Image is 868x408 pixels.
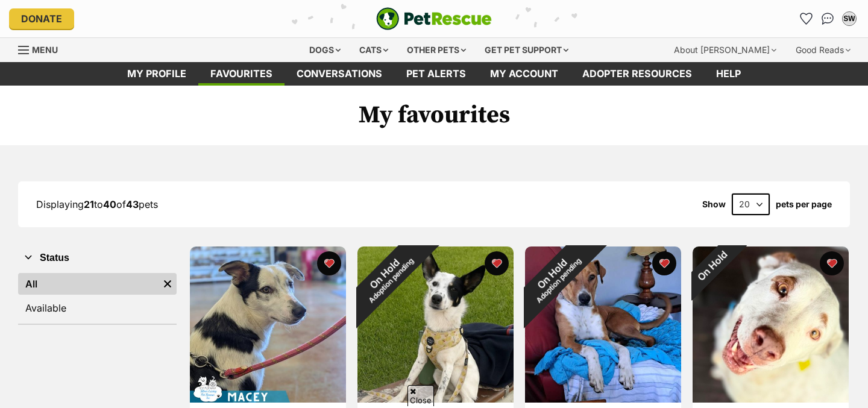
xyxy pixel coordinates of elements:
[115,62,198,86] a: My profile
[407,385,434,406] span: Close
[693,246,849,403] img: Kida
[485,251,509,275] button: favourite
[796,9,816,28] a: Favourites
[525,246,681,403] img: Harper
[652,251,676,275] button: favourite
[525,393,681,405] a: On HoldAdoption pending
[693,393,849,405] a: On Hold
[198,62,285,86] a: Favourites
[317,251,341,275] button: favourite
[357,246,514,403] img: Spud
[840,9,859,28] button: My account
[18,38,66,60] a: Menu
[702,199,726,209] span: Show
[535,257,583,305] span: Adoption pending
[818,9,837,28] a: Conversations
[357,393,514,405] a: On HoldAdoption pending
[570,62,704,86] a: Adopter resources
[32,45,58,55] span: Menu
[394,62,478,86] a: Pet alerts
[476,38,577,62] div: Get pet support
[18,273,159,295] a: All
[478,62,570,86] a: My account
[285,62,394,86] a: conversations
[103,198,116,210] strong: 40
[126,198,139,210] strong: 43
[18,271,177,324] div: Status
[301,38,349,62] div: Dogs
[36,198,158,210] span: Displaying to of pets
[376,7,492,30] a: PetRescue
[9,8,74,29] a: Donate
[335,224,440,329] div: On Hold
[398,38,474,62] div: Other pets
[796,9,859,28] ul: Account quick links
[822,13,834,25] img: chat-41dd97257d64d25036548639549fe6c8038ab92f7586957e7f3b1b290dea8141.svg
[376,7,492,30] img: logo-e224e6f780fb5917bec1dbf3a21bbac754714ae5b6737aabdf751b685950b380.svg
[665,38,785,62] div: About [PERSON_NAME]
[367,257,415,305] span: Adoption pending
[704,62,753,86] a: Help
[787,38,859,62] div: Good Reads
[820,251,844,275] button: favourite
[843,13,855,25] div: SW
[84,198,94,210] strong: 21
[776,199,832,209] label: pets per page
[502,224,608,329] div: On Hold
[159,273,177,295] a: Remove filter
[677,231,747,301] div: On Hold
[190,246,346,403] img: Macey
[18,250,177,266] button: Status
[351,38,397,62] div: Cats
[18,297,177,319] a: Available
